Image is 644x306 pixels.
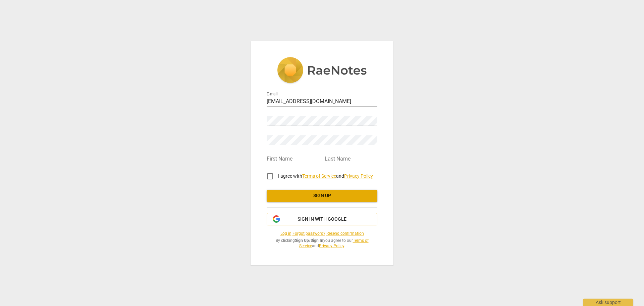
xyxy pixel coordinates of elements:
a: Log in [280,231,291,236]
a: Privacy Policy [344,173,373,179]
button: Sign in with Google [267,213,377,226]
a: Terms of Service [302,173,336,179]
span: I agree with and [278,173,373,179]
b: Sign Up [295,238,309,243]
a: Privacy Policy [319,244,344,248]
span: By clicking / you agree to our and . [267,238,377,249]
button: Sign up [267,190,377,202]
img: 5ac2273c67554f335776073100b6d88f.svg [277,57,367,85]
a: Forgot password? [292,231,325,236]
span: Sign up [272,192,372,199]
span: Sign in with Google [298,216,346,223]
span: | | [267,231,377,236]
b: Sign In [311,238,323,243]
div: Ask support [583,299,633,306]
a: Resend confirmation [326,231,364,236]
label: E-mail [267,92,278,96]
a: Terms of Service [299,238,369,249]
